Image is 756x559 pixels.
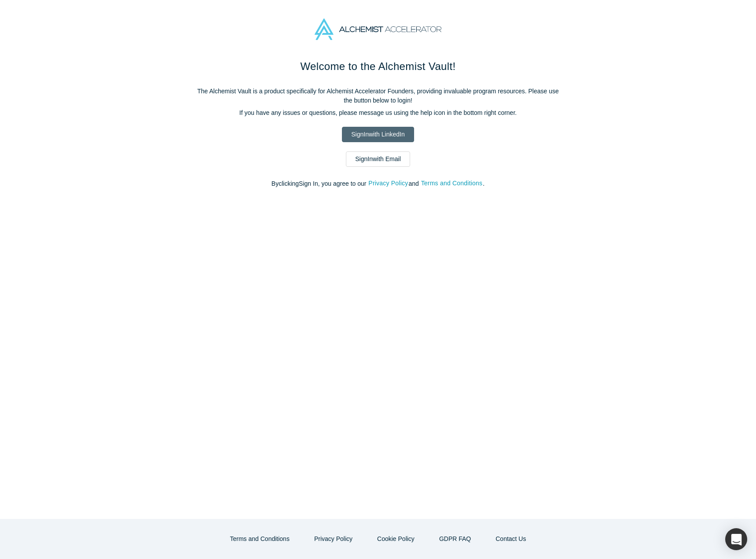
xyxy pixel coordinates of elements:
button: Cookie Policy [368,531,424,547]
h1: Welcome to the Alchemist Vault! [193,59,563,74]
p: The Alchemist Vault is a product specifically for Alchemist Accelerator Founders, providing inval... [193,87,563,105]
button: Terms and Conditions [421,178,483,188]
p: By clicking Sign In , you agree to our and . [193,179,563,188]
button: Contact Us [486,531,535,547]
button: Privacy Policy [305,531,362,547]
a: GDPR FAQ [430,531,480,547]
button: Terms and Conditions [221,531,299,547]
img: Alchemist Accelerator Logo [315,18,441,40]
a: SignInwith Email [346,151,410,167]
button: Privacy Policy [368,178,408,188]
p: If you have any issues or questions, please message us using the help icon in the bottom right co... [193,108,563,118]
a: SignInwith LinkedIn [342,127,414,142]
